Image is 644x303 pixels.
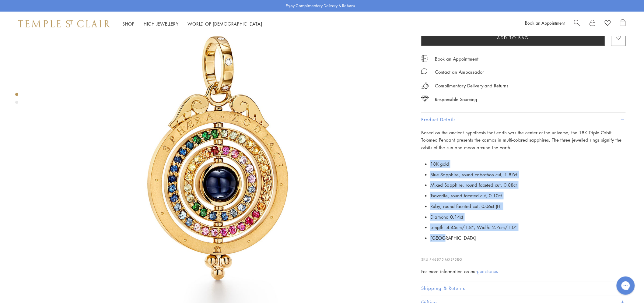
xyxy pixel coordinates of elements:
[430,235,476,241] span: [GEOGRAPHIC_DATA]
[430,192,502,199] span: Tsavorite, round faceted cut, 0.10ct
[430,224,517,230] span: Length: 4.45cm/1.8", Width: 2.7cm/1.0"
[421,96,429,102] img: icon_sourcing.svg
[15,91,18,109] div: Product gallery navigation
[430,257,462,262] span: P46875-MXSP3RG
[122,21,135,27] a: ShopShop
[286,3,355,9] p: Enjoy Complimentary Delivery & Returns
[421,281,626,295] button: Shipping & Returns
[122,20,262,28] nav: Main navigation
[605,19,611,28] a: View Wishlist
[421,55,429,62] img: icon_appointment.svg
[430,182,517,188] span: Mixed Sapphire, round faceted cut, 0.88ct
[421,129,626,151] p: Based on the ancient hypothesis that earth was the center of the universe, the 18K Triple Orbit T...
[614,274,638,297] iframe: Gorgias live chat messenger
[620,19,626,28] a: Open Shopping Bag
[421,268,626,275] div: For more information on our
[18,20,110,27] img: Temple St. Clair
[430,171,518,178] span: Blue Sapphire, round cabochon cut, 1.87ct
[525,20,565,26] a: Book an Appointment
[421,68,427,74] img: MessageIcon-01_2.svg
[435,82,509,90] p: Complimentary Delivery and Returns
[477,268,498,275] a: gemstones
[435,96,477,103] div: Responsible Sourcing
[421,113,626,126] button: Product Details
[430,161,449,167] span: 18K gold
[421,251,626,262] p: SKU:
[421,29,605,46] button: Add to bag
[144,21,179,27] a: High JewelleryHigh Jewellery
[421,82,429,90] img: icon_delivery.svg
[435,68,484,76] div: Contact an Ambassador
[435,55,478,62] a: Book an Appointment
[497,34,529,41] span: Add to bag
[574,19,580,28] a: Search
[430,214,463,220] span: Diamond 0.14ct
[430,203,502,209] span: Ruby, round faceted cut, 0.06ct (H)
[188,21,262,27] a: World of [DEMOGRAPHIC_DATA]World of [DEMOGRAPHIC_DATA]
